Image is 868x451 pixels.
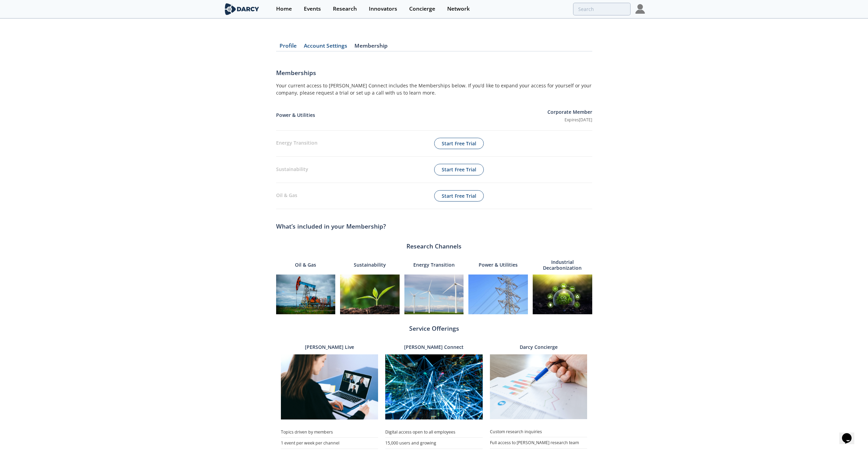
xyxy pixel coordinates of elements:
input: Advanced Search [573,3,631,15]
li: 1 event per week per channel [281,437,378,449]
div: Research Channels [276,242,592,251]
p: Industrial Decarbonization [533,258,592,272]
p: Oil & Gas [295,258,316,272]
div: Concierge [409,6,435,12]
li: Topics driven by members [281,427,378,438]
iframe: chat widget [839,424,861,444]
button: Start Free Trial [434,190,484,202]
button: Start Free Trial [434,138,484,149]
p: Corporate Member [547,108,592,117]
img: connect-8d431ec54df3a5dd744a4bcccedeb8a0.jpg [385,354,483,419]
img: oilandgas-64dff166b779d667df70ba2f03b7bb17.jpg [276,275,336,314]
img: industrial-decarbonization-299db23ffd2d26ea53b85058e0ea4a31.jpg [533,275,592,314]
a: Profile [276,43,300,51]
p: Energy Transition [276,139,434,148]
li: 15,000 users and growing [385,437,483,449]
li: Digital access open to all employees [385,427,483,438]
img: sustainability-770903ad21d5b8021506027e77cf2c8d.jpg [340,275,400,314]
div: Your current access to [PERSON_NAME] Connect includes the Memberships below. If you’d like to exp... [276,82,592,101]
div: Innovators [369,6,397,12]
div: Home [276,6,292,12]
img: concierge-5db4edbf2153b3da9c7aa0fe793e4c1d.jpg [490,354,587,419]
a: Membership [351,43,391,51]
a: Account Settings [300,43,351,51]
p: Power & Utilities [479,258,518,272]
p: Expires [DATE] [547,117,592,123]
div: What’s included in your Membership? [276,219,592,234]
img: live-17253cde4cdabfb05c4a20972cc3b2f9.jpg [281,354,378,419]
p: Sustainability [354,258,386,272]
img: logo-wide.svg [223,3,261,15]
div: Events [304,6,321,12]
img: power-0245a545bc4df729e8541453bebf1337.jpg [468,275,528,314]
p: Power & Utilities [276,111,547,120]
div: Research [333,6,357,12]
p: Oil & Gas [276,192,434,200]
li: Custom research inquiries [490,426,587,437]
button: Start Free Trial [434,164,484,175]
img: energy-e11202bc638c76e8d54b5a3ddfa9579d.jpg [404,275,464,314]
p: [PERSON_NAME] Live [305,344,354,350]
div: Service Offerings [276,324,592,333]
img: Profile [635,4,645,14]
li: Full access to [PERSON_NAME] research team [490,437,587,448]
p: Sustainability [276,166,434,174]
p: Darcy Concierge [520,344,558,350]
h1: Memberships [276,68,592,82]
p: Energy Transition [413,258,455,272]
div: Network [447,6,470,12]
p: [PERSON_NAME] Connect [404,344,464,350]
